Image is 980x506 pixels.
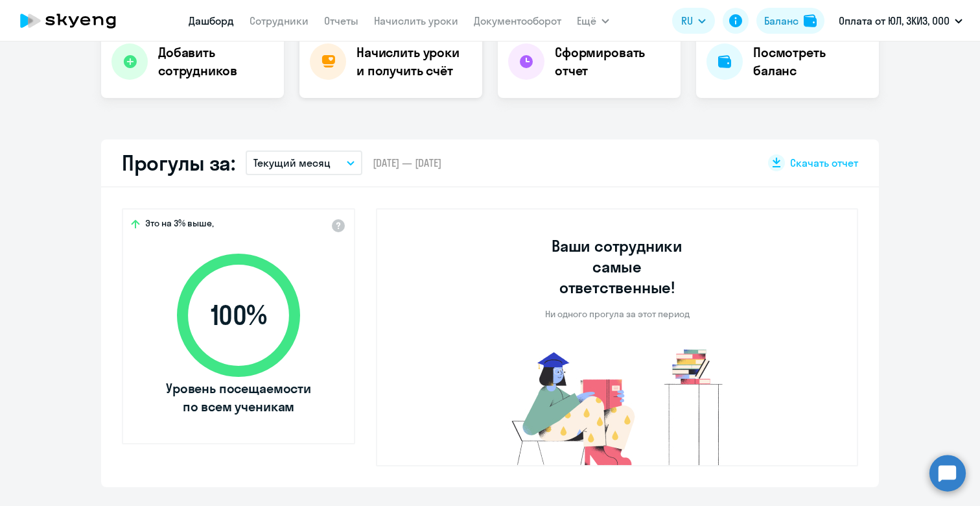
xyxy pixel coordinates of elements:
[534,235,701,298] h3: Ваши сотрудники самые ответственные!
[145,217,214,233] span: Это на 3% выше,
[356,43,469,80] h4: Начислить уроки и получить счёт
[790,156,858,170] span: Скачать отчет
[577,8,609,34] button: Ещё
[545,308,690,320] p: Ни одного прогула за этот период
[756,8,824,34] button: Балансbalance
[577,13,596,29] span: Ещё
[487,346,747,465] img: no-truants
[253,155,331,171] p: Текущий месяц
[474,14,561,27] a: Документооборот
[246,151,362,175] button: Текущий месяц
[164,300,313,331] span: 100 %
[832,5,969,36] button: Оплата от ЮЛ, 3КИЗ, ООО
[189,14,234,27] a: Дашборд
[158,43,274,80] h4: Добавить сотрудников
[122,150,235,176] h2: Прогулы за:
[672,8,715,34] button: RU
[555,43,670,80] h4: Сформировать отчет
[164,379,313,416] span: Уровень посещаемости по всем ученикам
[250,14,309,27] a: Сотрудники
[764,13,799,29] div: Баланс
[374,14,458,27] a: Начислить уроки
[753,43,869,80] h4: Посмотреть баланс
[804,14,817,27] img: balance
[839,13,950,29] p: Оплата от ЮЛ, 3КИЗ, ООО
[324,14,358,27] a: Отчеты
[681,13,693,29] span: RU
[373,156,441,170] span: [DATE] — [DATE]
